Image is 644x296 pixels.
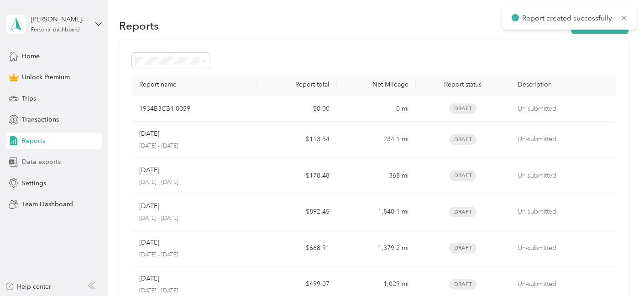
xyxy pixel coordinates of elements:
[22,94,36,103] span: Trips
[139,201,159,211] p: [DATE]
[510,73,615,96] th: Description
[139,274,159,284] p: [DATE]
[423,81,503,88] div: Report status
[518,279,608,289] p: Un-submitted
[139,238,159,248] p: [DATE]
[449,279,476,290] span: Draft
[518,104,608,114] p: Un-submitted
[337,194,416,230] td: 1,840.1 mi
[449,103,476,114] span: Draft
[119,21,159,31] h1: Reports
[22,199,73,209] span: Team Dashboard
[518,207,608,217] p: Un-submitted
[31,27,80,33] div: Personal dashboard
[518,134,608,144] p: Un-submitted
[337,122,416,158] td: 234.1 mi
[258,96,337,122] td: $0.00
[139,165,159,175] p: [DATE]
[22,72,70,82] span: Unlock Premium
[449,134,476,145] span: Draft
[31,15,88,24] div: [PERSON_NAME][EMAIL_ADDRESS][DOMAIN_NAME]
[22,115,59,124] span: Transactions
[5,282,52,291] button: Help center
[258,194,337,230] td: $892.45
[22,51,40,61] span: Home
[337,96,416,122] td: 0 mi
[337,73,416,96] th: Net Mileage
[258,230,337,267] td: $668.91
[449,243,476,253] span: Draft
[449,207,476,217] span: Draft
[139,251,251,259] p: [DATE] - [DATE]
[258,73,337,96] th: Report total
[258,122,337,158] td: $113.54
[518,171,608,181] p: Un-submitted
[22,179,46,188] span: Settings
[593,245,644,296] iframe: Everlance-gr Chat Button Frame
[22,157,61,167] span: Data exports
[258,158,337,194] td: $178.48
[518,243,608,253] p: Un-submitted
[139,214,251,223] p: [DATE] - [DATE]
[522,13,614,24] p: Report created successfully
[22,136,45,146] span: Reports
[132,73,258,96] th: Report name
[139,179,251,187] p: [DATE] - [DATE]
[139,104,190,114] p: 1934B3CB1-0059
[139,142,251,150] p: [DATE] - [DATE]
[337,158,416,194] td: 368 mi
[139,287,251,295] p: [DATE] - [DATE]
[337,230,416,267] td: 1,379.2 mi
[449,170,476,181] span: Draft
[139,129,159,139] p: [DATE]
